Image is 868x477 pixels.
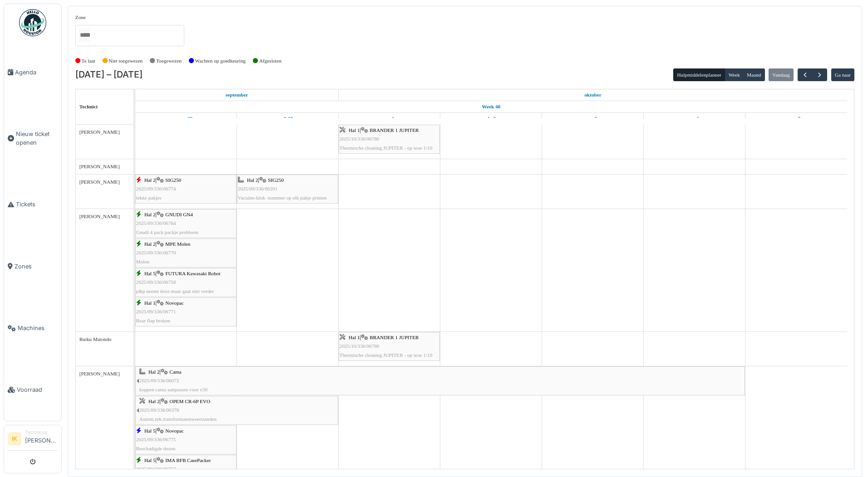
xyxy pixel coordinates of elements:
span: Hal 1 [349,335,360,340]
div: | [136,269,236,296]
span: Buiku Matondo [79,336,112,342]
span: Hal 2 [148,369,160,375]
span: Thermische cleaning JUPITER - op woe 1/10 [340,352,432,358]
a: 30 september 2025 [280,113,295,124]
a: 3 oktober 2025 [586,113,599,124]
a: 1 oktober 2025 [582,89,603,101]
span: Tickets [16,200,58,209]
span: Hal 2 [144,177,156,183]
div: | [136,176,236,202]
button: Week [725,68,744,81]
span: Vacuüm-klok -nummer op elk pakje printen [238,195,327,200]
span: [PERSON_NAME] [79,164,120,169]
span: 2025/09/336/06757 [136,466,176,472]
label: Afgesloten [259,57,281,65]
label: Zone [75,14,86,21]
span: Hal 1 [349,127,360,133]
div: | [139,368,744,394]
a: IK Technicus[PERSON_NAME] [8,429,58,451]
a: Week 40 [479,101,503,112]
button: Vorige [798,68,813,82]
span: Voorraad [17,385,58,394]
span: Beschadigde dozen [136,446,176,451]
div: | [136,210,236,237]
div: | [136,299,236,325]
span: Gnudi 4 pack packje probleem [136,229,198,235]
span: GNUDI GN4 [165,212,193,217]
a: 5 oktober 2025 [790,113,803,124]
span: Zones [15,262,58,271]
span: Hal 5 [144,428,156,433]
span: 2025/09/336/06378 [139,407,179,413]
div: | [340,126,439,152]
span: Machines [18,324,58,332]
li: IK [8,432,21,446]
span: 2025/09/336/06775 [136,437,176,442]
span: 2025/09/336/06764 [136,220,176,226]
span: SIG250 [268,177,284,183]
span: SIG250 [165,177,181,183]
button: Vandaag [769,68,794,81]
span: 2025/09/336/06072 [139,378,179,383]
button: Hulpmiddelenplanner [673,68,725,81]
input: Alles [79,29,90,42]
span: Agenda [15,68,58,77]
span: [PERSON_NAME] [79,371,120,376]
span: OPEM CR-6P EVO [169,399,210,404]
span: MPE Molen [165,241,190,247]
span: Autom.zek.transformatenweerstanden [139,416,217,422]
label: Niet toegewezen [108,57,143,65]
button: Volgende [812,68,827,82]
a: Nieuw ticket openen [4,103,61,174]
span: Hal 2 [148,399,160,404]
span: koppen cama aanpassen voor x50 [139,387,207,392]
span: Thermische cleaning JUPITER - op woe 1/10 [340,145,432,151]
a: 4 oktober 2025 [688,113,701,124]
span: [PERSON_NAME] [79,129,120,135]
span: Molen [136,259,149,264]
span: BRANDER 1 JUPITER [370,335,419,340]
span: 2025/10/336/06780 [340,343,380,349]
img: Badge_color-CXgf-gQk.svg [19,9,46,36]
a: Machines [4,297,61,359]
a: 29 september 2025 [223,89,251,101]
div: | [136,427,236,453]
label: Toegewezen [156,57,182,65]
a: 29 september 2025 [177,113,195,124]
span: Nieuw ticket openen [16,130,58,147]
span: 2025/10/336/06780 [340,136,380,141]
div: | [340,333,439,360]
span: 2025/09/336/06774 [136,186,176,191]
span: Technici [79,104,98,109]
h2: [DATE] – [DATE] [75,69,143,80]
a: Zones [4,235,61,297]
span: lekke pakjes [136,195,162,200]
span: [PERSON_NAME] [79,179,120,185]
a: Agenda [4,41,61,103]
span: Hal 5 [144,271,156,276]
span: Hal 2 [144,241,156,247]
span: Hal 2 [247,177,258,183]
span: IMA BFB CasePacker [165,458,211,463]
span: [PERSON_NAME] [79,214,120,219]
button: Maand [743,68,765,81]
span: p&p neemt doos maar gaat niet verder [136,288,214,294]
a: 2 oktober 2025 [484,113,498,124]
li: [PERSON_NAME] [25,429,58,448]
span: Hal 5 [144,458,156,463]
a: 1 oktober 2025 [382,113,397,124]
a: Tickets [4,174,61,235]
span: Hal 1 [144,300,156,306]
div: | [136,240,236,266]
label: Wachten op goedkeuring [195,57,246,65]
div: | [139,397,337,423]
a: Voorraad [4,359,61,421]
div: Technicus [25,429,58,436]
span: Cama [169,369,181,375]
span: Novopac [165,300,183,306]
label: Te laat [82,57,95,65]
button: Ga naar [831,68,855,81]
span: 2025/09/336/06770 [136,250,176,255]
div: | [238,176,337,202]
span: Rear flap broken [136,318,170,323]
